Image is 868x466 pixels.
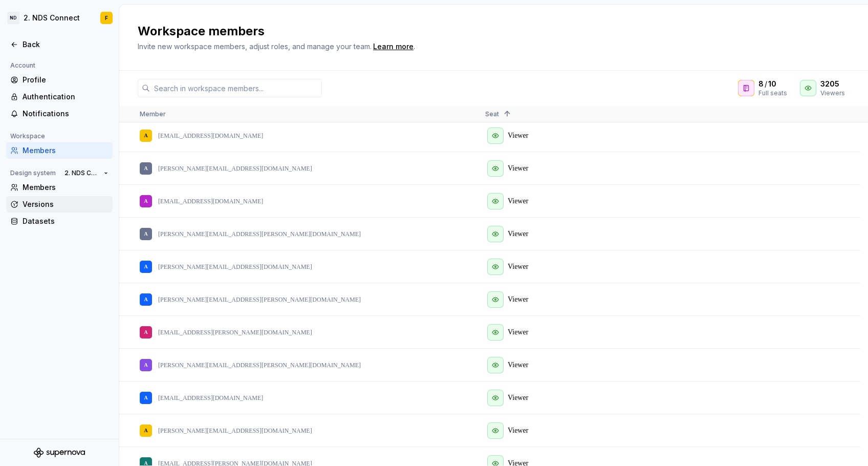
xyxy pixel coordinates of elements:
[23,182,108,193] div: Members
[23,39,108,50] div: Back
[138,23,837,39] h2: Workspace members
[144,355,147,375] div: A
[158,295,361,304] p: [PERSON_NAME][EMAIL_ADDRESS][PERSON_NAME][DOMAIN_NAME]
[158,328,312,336] p: [EMAIL_ADDRESS][PERSON_NAME][DOMAIN_NAME]
[6,36,113,53] a: Back
[768,79,776,89] span: 10
[158,197,263,205] p: [EMAIL_ADDRESS][DOMAIN_NAME]
[158,263,312,271] p: [PERSON_NAME][EMAIL_ADDRESS][DOMAIN_NAME]
[820,79,839,89] span: 3205
[23,216,108,226] div: Datasets
[158,394,263,402] p: [EMAIL_ADDRESS][DOMAIN_NAME]
[144,125,147,145] div: A
[144,257,147,277] div: A
[373,41,414,52] a: Learn more
[24,13,80,23] div: 2. NDS Connect
[150,79,322,97] input: Search in workspace members...
[140,110,166,118] span: Member
[23,75,108,85] div: Profile
[23,92,108,102] div: Authentication
[144,322,147,342] div: A
[2,7,117,29] button: ND2. NDS ConnectF
[23,199,108,209] div: Versions
[158,427,312,435] p: [PERSON_NAME][EMAIL_ADDRESS][DOMAIN_NAME]
[64,169,100,177] span: 2. NDS Connect
[105,14,108,22] div: F
[144,289,147,309] div: A
[6,72,113,88] a: Profile
[6,196,113,213] a: Versions
[758,79,764,89] span: 8
[158,361,361,369] p: [PERSON_NAME][EMAIL_ADDRESS][PERSON_NAME][DOMAIN_NAME]
[820,89,850,97] div: Viewers
[23,145,108,156] div: Members
[158,132,263,140] p: [EMAIL_ADDRESS][DOMAIN_NAME]
[6,105,113,122] a: Notifications
[158,164,312,173] p: [PERSON_NAME][EMAIL_ADDRESS][DOMAIN_NAME]
[23,109,108,119] div: Notifications
[144,388,147,408] div: A
[758,79,787,89] div: /
[144,158,147,178] div: A
[158,230,361,238] p: [PERSON_NAME][EMAIL_ADDRESS][PERSON_NAME][DOMAIN_NAME]
[6,59,39,72] div: Account
[758,89,787,97] div: Full seats
[138,42,372,51] span: Invite new workspace members, adjust roles, and manage your team.
[7,12,19,24] div: ND
[6,167,60,179] div: Design system
[144,420,147,440] div: A
[6,142,113,159] a: Members
[144,224,147,244] div: A
[372,43,415,51] span: .
[6,89,113,105] a: Authentication
[144,191,147,211] div: A
[6,213,113,229] a: Datasets
[485,110,499,118] span: Seat
[34,448,85,458] svg: Supernova Logo
[6,179,113,196] a: Members
[6,130,49,142] div: Workspace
